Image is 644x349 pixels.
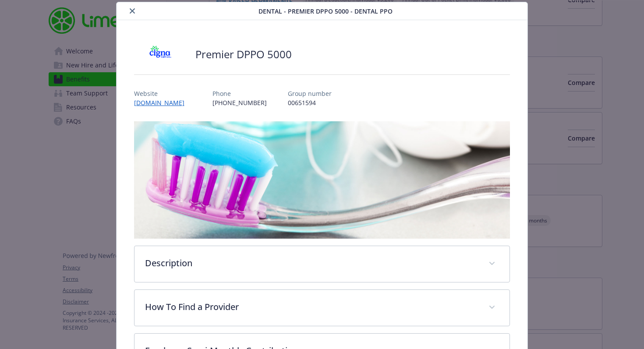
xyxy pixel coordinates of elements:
[134,41,187,67] img: CIGNA
[127,6,138,16] button: close
[288,89,332,98] p: Group number
[288,98,332,107] p: 00651594
[195,47,292,62] h2: Premier DPPO 5000
[212,98,267,107] p: [PHONE_NUMBER]
[212,89,267,98] p: Phone
[134,246,510,282] div: Description
[145,300,478,314] p: How To Find a Provider
[134,99,191,107] a: [DOMAIN_NAME]
[134,89,191,98] p: Website
[258,7,393,16] span: Dental - Premier DPPO 5000 - Dental PPO
[145,257,478,270] p: Description
[134,290,510,326] div: How To Find a Provider
[134,121,510,239] img: banner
